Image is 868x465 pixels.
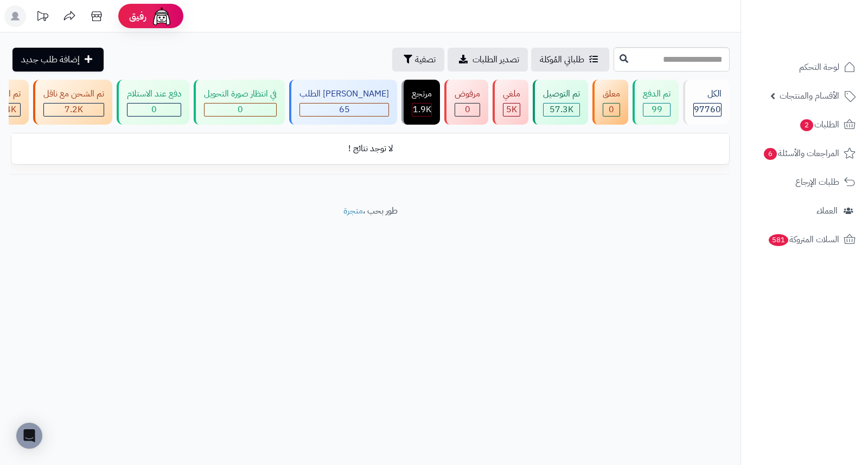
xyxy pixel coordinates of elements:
[11,134,729,164] td: لا توجد نتائج !
[442,80,490,125] a: مرفوض 0
[299,88,389,100] div: [PERSON_NAME] الطلب
[748,54,861,80] a: لوحة التحكم
[127,88,181,100] div: دفع عند الاستلام
[748,227,861,253] a: السلات المتروكة581
[681,80,732,125] a: الكل97760
[768,232,839,247] span: السلات المتروكة
[44,104,104,116] div: 7222
[129,10,146,23] span: رفيق
[630,80,681,125] a: تم الدفع 99
[652,103,662,116] span: 99
[465,103,470,116] span: 0
[151,5,173,27] img: ai-face.png
[609,103,614,116] span: 0
[12,48,104,72] a: إضافة طلب جديد
[21,53,80,66] span: إضافة طلب جديد
[694,103,721,116] span: 97760
[780,88,839,104] span: الأقسام والمنتجات
[748,198,861,224] a: العملاء
[643,88,671,100] div: تم الدفع
[412,104,431,116] div: 1858
[43,88,104,100] div: تم الشحن مع ناقل
[748,112,861,138] a: الطلبات2
[540,53,584,66] span: طلباتي المُوكلة
[343,204,363,217] a: متجرة
[204,88,277,100] div: في انتظار صورة التحويل
[151,103,157,116] span: 0
[503,88,520,100] div: ملغي
[114,80,192,125] a: دفع عند الاستلام 0
[415,53,436,66] span: تصفية
[506,103,517,116] span: 5K
[448,48,528,72] a: تصدير الطلبات
[550,103,573,116] span: 57.3K
[543,88,580,100] div: تم التوصيل
[412,88,432,100] div: مرتجع
[799,117,839,132] span: الطلبات
[473,53,519,66] span: تصدير الطلبات
[748,169,861,195] a: طلبات الإرجاع
[490,80,531,125] a: ملغي 5K
[31,80,114,125] a: تم الشحن مع ناقل 7.2K
[603,88,620,100] div: معلق
[300,104,388,116] div: 65
[16,423,42,449] div: Open Intercom Messenger
[748,140,861,166] a: المراجعات والأسئلة6
[800,119,814,132] span: 2
[603,104,620,116] div: 0
[503,104,520,116] div: 5018
[643,104,670,116] div: 99
[590,80,630,125] a: معلق 0
[287,80,399,125] a: [PERSON_NAME] الطلب 65
[795,175,839,190] span: طلبات الإرجاع
[29,5,56,30] a: تحديثات المنصة
[799,60,839,75] span: لوحة التحكم
[764,148,777,160] span: 6
[816,203,838,218] span: العملاء
[455,104,480,116] div: 0
[763,146,839,161] span: المراجعات والأسئلة
[544,104,579,116] div: 57283
[238,103,243,116] span: 0
[339,103,350,116] span: 65
[769,234,789,247] span: 581
[794,25,858,48] img: logo-2.png
[693,88,722,100] div: الكل
[127,104,181,116] div: 0
[531,48,609,72] a: طلباتي المُوكلة
[455,88,480,100] div: مرفوض
[205,104,276,116] div: 0
[531,80,590,125] a: تم التوصيل 57.3K
[399,80,442,125] a: مرتجع 1.9K
[192,80,287,125] a: في انتظار صورة التحويل 0
[413,103,431,116] span: 1.9K
[392,48,444,72] button: تصفية
[65,103,83,116] span: 7.2K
